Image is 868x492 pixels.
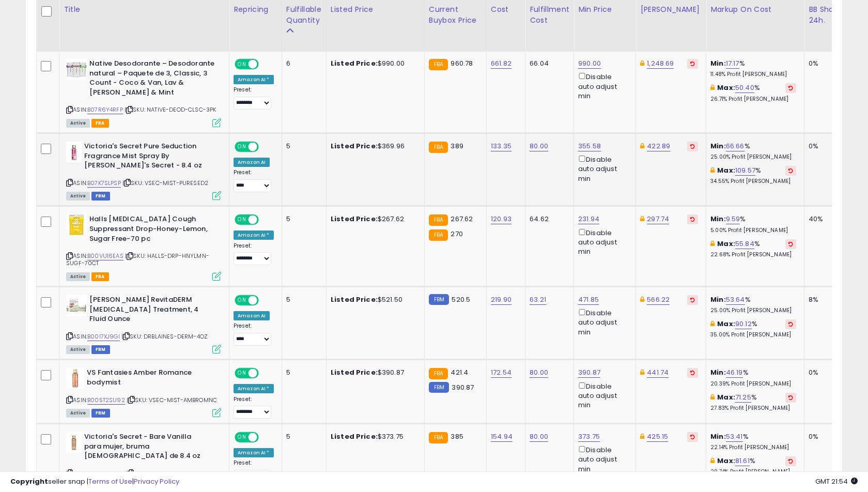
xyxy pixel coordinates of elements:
b: VS Fantasies Amber Romance bodymist [87,368,212,390]
div: Fulfillment Cost [530,4,569,26]
div: % [710,295,796,314]
small: FBM [429,382,449,393]
div: seller snap | | [10,477,179,487]
div: % [710,368,796,387]
div: 8% [809,295,843,304]
b: Listed Price: [331,295,378,304]
a: 297.74 [647,214,669,224]
span: 390.87 [452,382,474,392]
b: Min: [710,58,726,68]
p: 5.00% Profit [PERSON_NAME] [710,227,796,234]
img: 41LxC-ylzFL._SL40_.jpg [66,295,87,316]
div: 5 [286,295,318,304]
a: 355.58 [578,141,601,151]
b: Max: [717,392,735,402]
b: Max: [717,83,735,93]
a: 373.75 [578,432,600,442]
span: | SKU: NATIVE-DEOD-CLSC-3PK [125,105,216,114]
small: FBA [429,432,448,443]
img: 41Rl2K5UqEL._SL40_.jpg [66,59,87,80]
b: Listed Price: [331,367,378,377]
b: Listed Price: [331,432,378,441]
div: 64.62 [530,214,566,224]
div: Preset: [234,396,274,419]
div: 5 [286,432,318,441]
div: Preset: [234,169,274,192]
div: $373.75 [331,432,416,441]
a: 63.21 [530,295,546,305]
a: 219.90 [491,295,512,305]
b: Min: [710,295,726,304]
a: 661.82 [491,58,512,69]
a: 390.87 [578,367,600,378]
small: FBA [429,214,448,226]
b: Min: [710,432,726,441]
small: FBA [429,368,448,379]
a: 90.12 [735,319,752,329]
a: 109.57 [735,165,755,176]
span: All listings currently available for purchase on Amazon [66,119,90,128]
p: 22.14% Profit [PERSON_NAME] [710,444,796,451]
div: Amazon AI * [234,448,274,457]
span: OFF [257,433,274,442]
a: 81.61 [735,456,750,466]
a: 80.00 [530,432,548,442]
div: % [710,432,796,451]
div: % [710,166,796,185]
small: FBA [429,142,448,153]
a: 1,248.69 [647,58,674,69]
span: OFF [257,296,274,305]
div: ASIN: [66,142,221,199]
div: 5 [286,214,318,224]
a: 55.84 [735,239,754,249]
b: Min: [710,367,726,377]
img: 41Qxvpk3wzL._SL40_.jpg [66,214,87,235]
div: Preset: [234,322,274,346]
a: 46.19 [726,367,743,378]
a: 990.00 [578,58,601,69]
a: 422.89 [647,141,670,151]
div: Preset: [234,86,274,110]
p: 27.83% Profit [PERSON_NAME] [710,405,796,412]
span: ON [236,143,249,151]
a: 154.94 [491,432,513,442]
span: ON [236,216,249,224]
b: Halls [MEDICAL_DATA] Cough Suppressant Drop-Honey-Lemon, Sugar Free-70 pc [89,214,215,246]
b: Listed Price: [331,58,378,68]
span: 2025-08-12 21:54 GMT [815,476,858,486]
div: Markup on Cost [710,4,800,15]
span: All listings currently available for purchase on Amazon [66,192,90,201]
div: 66.04 [530,59,566,68]
div: % [710,239,796,258]
span: OFF [257,216,274,224]
p: 25.00% Profit [PERSON_NAME] [710,153,796,161]
span: 385 [451,432,463,441]
span: | SKU: HALLS-DRP-HNYLMN-SUGF-70CT [66,252,209,267]
b: Listed Price: [331,214,378,224]
a: B00I7XJ9GI [87,332,120,341]
a: Privacy Policy [134,476,179,486]
b: Victoria's Secret - Bare Vanilla para mujer, bruma [DEMOGRAPHIC_DATA] de 8.4 oz [84,432,210,464]
div: % [710,319,796,339]
span: ON [236,296,249,305]
a: 17.17 [726,58,739,69]
div: 40% [809,214,843,224]
div: 5 [286,142,318,151]
b: Max: [717,239,735,249]
a: B00VU16EAS [87,252,123,260]
div: Title [64,4,225,15]
span: OFF [257,143,274,151]
b: Native Desodorante – Desodorante natural – Paquete de 3, Classic, 3 Count - Coco & Van, Lav & [PE... [89,59,215,100]
p: 35.00% Profit [PERSON_NAME] [710,331,796,339]
div: Fulfillable Quantity [286,4,322,26]
div: % [710,393,796,412]
div: 0% [809,368,843,377]
a: 425.15 [647,432,668,442]
img: 31EVbS+Q+kL._SL40_.jpg [66,142,82,162]
a: 9.59 [726,214,740,224]
a: 441.74 [647,367,669,378]
div: Disable auto adjust min [578,307,628,337]
div: Disable auto adjust min [578,380,628,410]
div: $390.87 [331,368,416,377]
span: FBM [91,409,110,418]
